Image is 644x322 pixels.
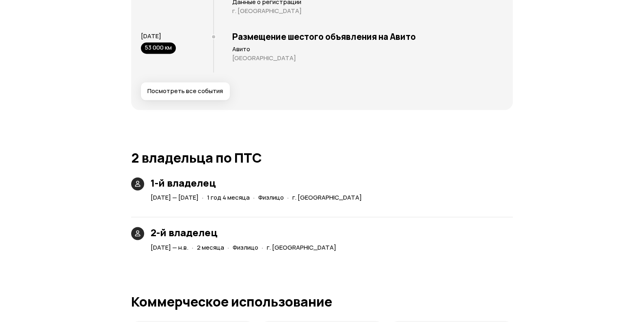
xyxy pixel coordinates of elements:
span: · [287,191,289,204]
span: г. [GEOGRAPHIC_DATA] [292,193,362,202]
h3: Размещение шестого объявления на Авито [232,31,503,42]
h3: 1-й владелец [151,177,365,189]
span: Посмотреть все события [147,87,223,95]
span: Физлицо [233,243,258,251]
span: Физлицо [258,193,284,202]
p: Авито [232,45,503,53]
span: · [227,240,229,254]
span: 1 год 4 месяца [207,193,250,202]
span: · [202,191,204,204]
div: 53 000 км [141,42,176,54]
span: г. [GEOGRAPHIC_DATA] [267,243,336,251]
p: [GEOGRAPHIC_DATA] [232,54,503,62]
h3: 2-й владелец [151,227,339,238]
span: 2 месяца [197,243,224,251]
span: [DATE] — [DATE] [151,193,199,202]
h1: 2 владельца по ПТС [131,150,513,165]
h1: Коммерческое использование [131,294,513,309]
span: · [261,240,264,254]
span: [DATE] [141,32,161,40]
p: г. [GEOGRAPHIC_DATA] [232,7,503,15]
span: · [253,191,255,204]
span: [DATE] — н.в. [151,243,188,251]
span: · [192,240,194,254]
button: Посмотреть все события [141,82,230,100]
